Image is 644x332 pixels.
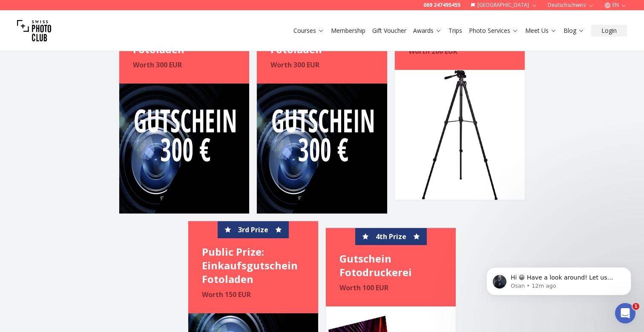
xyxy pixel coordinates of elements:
[466,25,522,37] button: Photo Services
[328,25,369,37] button: Membership
[293,26,324,35] a: Courses
[423,2,460,9] a: 069 247495455
[372,26,406,35] a: Gift Voucher
[339,252,442,279] h4: Gutschein Fotodruckerei
[395,70,525,200] img: Stativ
[133,60,236,70] p: Worth 300 EUR
[560,25,588,37] button: Blog
[270,60,373,70] p: Worth 300 EUR
[522,25,560,37] button: Meet Us
[445,25,466,37] button: Trips
[413,26,442,35] a: Awards
[17,14,51,48] img: Swiss photo club
[339,283,442,293] p: Worth 100 EUR
[615,303,635,323] iframe: Intercom live chat
[591,25,627,37] button: Login
[369,25,410,37] button: Gift Voucher
[331,26,365,35] a: Membership
[525,26,557,35] a: Meet Us
[257,84,387,214] img: Public Prize: Einkaufsgutschein Fotoladen
[202,289,305,300] p: Worth 150 EUR
[469,26,518,35] a: Photo Services
[119,84,249,214] img: Jury Prize: Einkaufsgutschein Fotoladen
[632,303,639,310] span: 1
[563,26,584,35] a: Blog
[474,249,644,309] iframe: Intercom notifications message
[410,25,445,37] button: Awards
[448,26,462,35] a: Trips
[376,231,406,242] span: 4th Prize
[238,225,268,235] span: 3rd Prize
[290,25,328,37] button: Courses
[202,245,305,286] h4: Public Prize: Einkaufsgutschein Fotoladen
[408,46,511,56] p: Worth 200 EUR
